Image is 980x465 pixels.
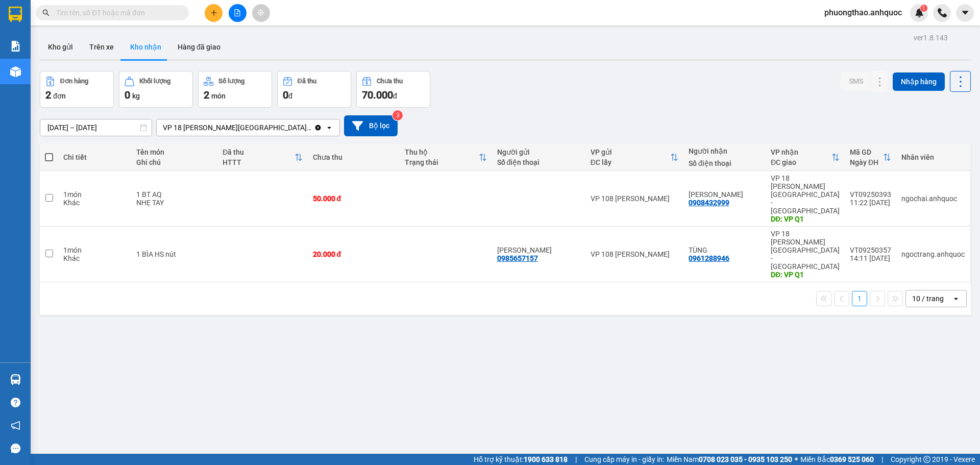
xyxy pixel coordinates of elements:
button: Kho gửi [40,35,81,59]
div: 1 món [63,246,126,254]
strong: 0369 525 060 [830,455,874,463]
button: SMS [841,72,871,90]
span: 2 [204,89,209,101]
img: icon-new-feature [915,8,924,17]
img: warehouse-icon [10,374,21,385]
div: DĐ: VP Q1 [771,215,840,223]
span: đ [288,92,292,100]
div: Đơn hàng [60,78,88,85]
span: Miền Nam [667,454,792,465]
button: Trên xe [81,35,122,59]
span: | [881,454,883,465]
button: file-add [229,4,247,22]
span: Cung cấp máy in - giấy in: [584,454,664,465]
button: Kho nhận [122,35,169,59]
div: Số lượng [218,78,244,85]
th: Toggle SortBy [217,144,308,171]
th: Toggle SortBy [766,144,845,171]
div: VT09250357 [850,246,891,254]
div: Số điện thoại [689,159,761,167]
svg: open [952,295,960,303]
svg: Clear value [314,124,322,132]
div: Tên món [136,148,212,156]
div: Người nhận [689,147,761,155]
span: món [211,92,226,100]
th: Toggle SortBy [400,144,492,171]
button: Khối lượng0kg [119,71,193,108]
span: ⚪️ [795,457,798,461]
span: 0 [125,89,130,101]
div: Chưa thu [377,78,403,85]
div: ver 1.8.143 [914,32,948,43]
div: Trạng thái [405,158,479,166]
div: TÙNG [689,246,761,254]
div: DĐ: VP Q1 [771,271,840,279]
div: Mã GD [850,148,883,156]
div: Khối lượng [139,78,170,85]
div: 1 BT AQ [136,190,212,199]
div: NHẸ TAY [136,199,212,207]
input: Tìm tên, số ĐT hoặc mã đơn [56,7,177,18]
div: Đã thu [298,78,316,85]
span: kg [132,92,140,100]
svg: open [325,124,333,132]
div: 10 / trang [912,293,944,304]
div: ngochai.anhquoc [901,194,965,203]
div: 1 món [63,190,126,199]
button: caret-down [956,4,974,22]
div: VP 18 [PERSON_NAME][GEOGRAPHIC_DATA] - [GEOGRAPHIC_DATA] [163,123,312,133]
th: Toggle SortBy [585,144,683,171]
span: copyright [923,456,930,463]
div: Ghi chú [136,158,212,166]
div: THANH VÂN [689,190,761,199]
strong: 0708 023 035 - 0935 103 250 [699,455,792,463]
button: Nhập hàng [893,72,945,91]
button: 1 [852,291,867,306]
div: ANH HẢI [497,246,580,254]
button: Số lượng2món [198,71,272,108]
div: Chưa thu [313,153,395,161]
span: question-circle [11,398,20,407]
button: Đơn hàng2đơn [40,71,114,108]
img: logo-vxr [9,7,22,22]
div: 50.000 đ [313,194,395,203]
span: Hỗ trợ kỹ thuật: [474,454,568,465]
strong: 1900 633 818 [524,455,568,463]
div: ĐC lấy [591,158,670,166]
div: ĐC giao [771,158,831,166]
button: aim [252,4,270,22]
span: Miền Bắc [800,454,874,465]
span: search [42,9,50,16]
div: Ngày ĐH [850,158,883,166]
sup: 3 [393,110,403,120]
div: Khác [63,199,126,207]
div: 1 BÌA HS nút [136,250,212,258]
img: solution-icon [10,41,21,52]
button: plus [205,4,223,22]
span: 0 [283,89,288,101]
span: caret-down [961,8,970,17]
span: notification [11,421,20,430]
div: VT09250393 [850,190,891,199]
div: Đã thu [223,148,295,156]
span: 1 [922,5,925,12]
th: Toggle SortBy [845,144,896,171]
button: Bộ lọc [344,115,398,136]
span: 2 [45,89,51,101]
div: VP 18 [PERSON_NAME][GEOGRAPHIC_DATA] - [GEOGRAPHIC_DATA] [771,174,840,215]
div: ngoctrang.anhquoc [901,250,965,258]
div: 0908432999 [689,199,729,207]
input: Selected VP 18 Nguyễn Thái Bình - Quận 1. [313,123,314,133]
span: 70.000 [362,89,393,101]
span: phuongthao.anhquoc [816,6,910,19]
div: 0985657157 [497,254,538,262]
div: Nhân viên [901,153,965,161]
span: message [11,444,20,453]
div: 20.000 đ [313,250,395,258]
div: 0961288946 [689,254,729,262]
img: warehouse-icon [10,66,21,77]
div: VP 18 [PERSON_NAME][GEOGRAPHIC_DATA] - [GEOGRAPHIC_DATA] [771,230,840,271]
div: VP 108 [PERSON_NAME] [591,250,678,258]
input: Select a date range. [40,119,152,136]
div: 14:11 [DATE] [850,254,891,262]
